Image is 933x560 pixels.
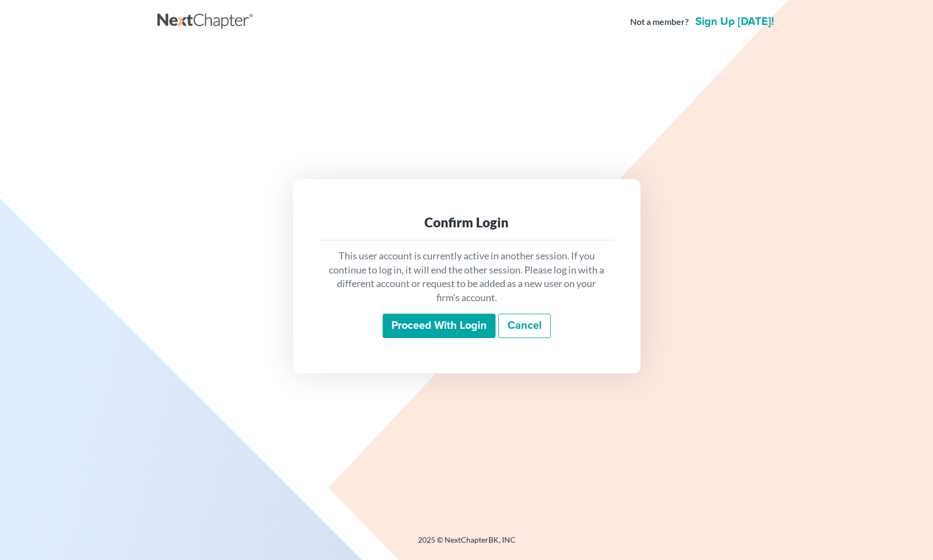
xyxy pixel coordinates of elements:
strong: Not a member? [630,16,689,28]
div: Confirm Login [328,214,606,231]
a: Cancel [498,314,551,339]
a: Sign up [DATE]! [693,16,776,27]
input: Proceed with login [383,314,496,339]
div: 2025 © NextChapterBK, INC [157,534,776,554]
p: This user account is currently active in another session. If you continue to log in, it will end ... [328,249,606,305]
